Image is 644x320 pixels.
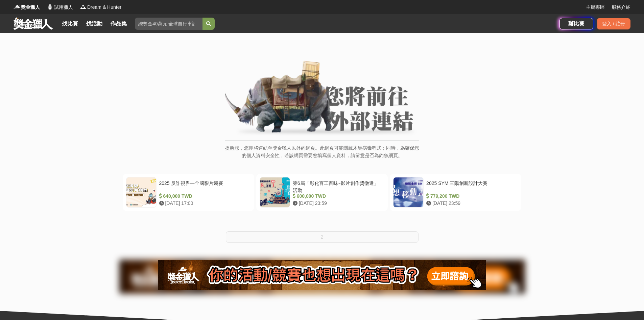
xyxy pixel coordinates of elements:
img: 905fc34d-8193-4fb2-a793-270a69788fd0.png [158,260,486,290]
div: [DATE] 23:59 [293,200,382,207]
a: 找活動 [84,19,105,28]
a: 作品集 [108,19,129,28]
div: 第6屆「彰化百工百味~影片創作獎徵選」活動 [293,180,382,193]
div: 2025 反詐視界—全國影片競賽 [159,180,248,193]
img: Logo [14,3,20,10]
a: 辦比賽 [559,18,593,29]
input: 總獎金40萬元 全球自行車設計比賽 [135,18,202,30]
div: [DATE] 17:00 [159,200,248,207]
div: 2025 SYM 三陽創新設計大賽 [426,180,515,193]
p: 提醒您，您即將連結至獎金獵人以外的網頁。此網頁可能隱藏木馬病毒程式；同時，為確保您的個人資料安全性，若該網頁需要您填寫個人資料，請留意是否為釣魚網頁。 [225,144,419,166]
a: LogoDream & Hunter [80,4,121,11]
span: 試用獵人 [54,4,73,11]
a: Logo獎金獵人 [14,4,40,11]
a: 2025 反詐視界—全國影片競賽 640,000 TWD [DATE] 17:00 [123,174,254,211]
img: Logo [47,3,53,10]
div: 登入 / 註冊 [597,18,630,29]
div: 779,200 TWD [426,193,515,200]
div: [DATE] 23:59 [426,200,515,207]
a: 服務介紹 [612,4,630,11]
img: Logo [80,3,87,10]
span: Dream & Hunter [87,4,121,11]
span: 獎金獵人 [21,4,40,11]
a: Logo試用獵人 [47,4,73,11]
button: 2 [226,231,419,243]
div: 600,000 TWD [293,193,382,200]
a: 2025 SYM 三陽創新設計大賽 779,200 TWD [DATE] 23:59 [390,174,521,211]
img: External Link Banner [225,61,419,137]
a: 找比賽 [59,19,81,28]
a: 主辦專區 [586,4,605,11]
div: 640,000 TWD [159,193,248,200]
a: 第6屆「彰化百工百味~影片創作獎徵選」活動 600,000 TWD [DATE] 23:59 [256,174,388,211]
